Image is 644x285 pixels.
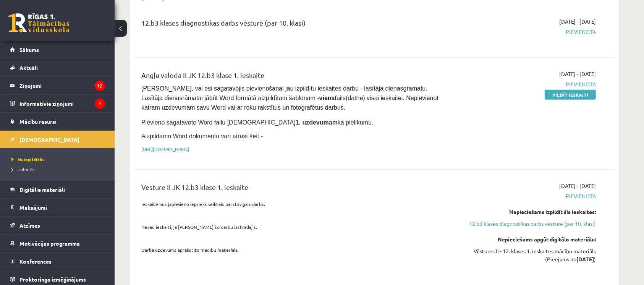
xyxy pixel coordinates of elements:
[8,13,70,32] a: Rīgas 1. Tālmācības vidusskola
[141,182,440,196] div: Vēsture II JK 12.b3 klase 1. ieskaite
[10,131,105,148] a: [DEMOGRAPHIC_DATA]
[452,220,596,228] a: 12.b3 klases diagnostikas darbs vēsturē (par 10. klasi)
[10,217,105,234] a: Atzīmes
[559,18,596,26] span: [DATE] - [DATE]
[10,41,105,58] a: Sākums
[141,70,440,84] div: Angļu valoda II JK 12.b3 klase 1. ieskaite
[452,192,596,200] span: Pievienota
[19,222,40,229] span: Atzīmes
[141,223,440,230] p: Nesāc ieskaiti, ja [PERSON_NAME] šo darbu izstrādājis.
[95,99,105,109] i: 1
[19,136,79,143] span: [DEMOGRAPHIC_DATA]
[319,95,335,101] strong: viens
[11,156,107,163] a: Neizpildītās
[11,156,45,162] span: Neizpildītās
[141,119,373,126] span: Pievieno sagatavoto Word failu [DEMOGRAPHIC_DATA] kā pielikumu.
[10,199,105,216] a: Maksājumi
[11,166,107,173] a: Izlabotās
[141,85,440,111] span: [PERSON_NAME], vai esi sagatavojis pievienošanai jau izpildītu ieskaites darbu - lasītāja dienasg...
[452,235,596,243] div: Nepieciešams apgūt digitālo materiālu:
[452,80,596,88] span: Pievienota
[19,199,105,216] legend: Maksājumi
[452,247,596,263] div: Vēstures II - 12. klases 1. ieskaites mācību materiāls (Pieejams no )
[452,28,596,36] span: Pievienota
[10,59,105,76] a: Aktuāli
[296,119,338,126] strong: 1. uzdevumam
[19,240,80,247] span: Motivācijas programma
[141,133,263,139] span: Aizpildāmo Word dokumentu vari atrast šeit -
[94,81,105,91] i: 12
[141,201,440,207] p: Ieskaitē būs jāpievieno iepriekš veiktais patstāvīgais darbs.
[141,18,440,32] div: 12.b3 klases diagnostikas darbs vēsturē (par 10. klasi)
[19,118,57,125] span: Mācību resursi
[10,95,105,112] a: Informatīvie ziņojumi1
[141,146,189,152] a: [URL][DOMAIN_NAME]
[141,246,440,253] p: Darba uzdevums aprakstīts mācību materiālā.
[19,276,86,283] span: Proktoringa izmēģinājums
[10,181,105,198] a: Digitālie materiāli
[545,90,596,100] a: Pildīt ieskaiti
[559,182,596,190] span: [DATE] - [DATE]
[10,113,105,130] a: Mācību resursi
[19,258,52,265] span: Konferences
[19,95,105,112] legend: Informatīvie ziņojumi
[576,256,594,262] strong: [DATE]
[10,235,105,252] a: Motivācijas programma
[19,186,65,193] span: Digitālie materiāli
[19,77,105,94] legend: Ziņojumi
[559,70,596,78] span: [DATE] - [DATE]
[10,77,105,94] a: Ziņojumi12
[452,208,596,216] div: Nepieciešams izpildīt šīs ieskaites:
[11,166,34,172] span: Izlabotās
[10,253,105,270] a: Konferences
[19,46,39,53] span: Sākums
[19,64,38,71] span: Aktuāli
